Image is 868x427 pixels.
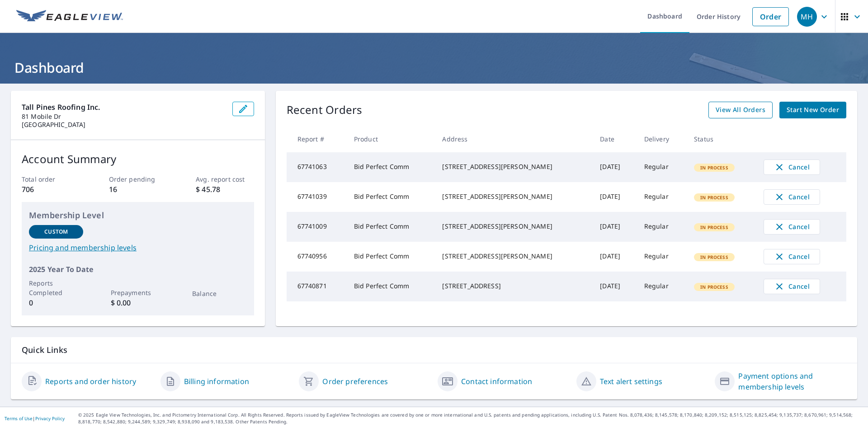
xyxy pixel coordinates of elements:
[5,415,33,422] a: Terms of Use
[637,152,687,182] td: Regular
[347,272,435,301] td: Bid Perfect Comm
[442,222,585,231] div: [STREET_ADDRESS][PERSON_NAME]
[593,212,637,242] td: [DATE]
[184,376,249,387] a: Billing information
[773,281,811,292] span: Cancel
[764,279,820,294] button: Cancel
[738,371,846,392] a: Payment options and membership levels
[779,102,846,118] a: Start New Order
[773,221,811,232] span: Cancel
[192,289,246,298] p: Balance
[78,412,863,425] p: © 2025 Eagle View Technologies, Inc. and Pictometry International Corp. All Rights Reserved. Repo...
[22,174,80,184] p: Total order
[695,224,734,230] span: In Process
[111,288,165,297] p: Prepayments
[287,126,347,152] th: Report #
[322,376,388,387] a: Order preferences
[764,219,820,235] button: Cancel
[695,284,734,290] span: In Process
[637,272,687,301] td: Regular
[29,297,83,308] p: 0
[593,182,637,212] td: [DATE]
[764,189,820,205] button: Cancel
[716,104,765,116] span: View All Orders
[196,184,254,195] p: $ 45.78
[44,228,68,236] p: Custom
[347,182,435,212] td: Bid Perfect Comm
[797,7,817,27] div: MH
[442,252,585,261] div: [STREET_ADDRESS][PERSON_NAME]
[764,249,820,264] button: Cancel
[787,104,839,116] span: Start New Order
[695,254,734,260] span: In Process
[435,126,593,152] th: Address
[287,152,347,182] td: 67741063
[22,184,80,195] p: 706
[773,162,811,173] span: Cancel
[442,282,585,291] div: [STREET_ADDRESS]
[29,242,247,253] a: Pricing and membership levels
[29,278,83,297] p: Reports Completed
[637,182,687,212] td: Regular
[111,297,165,308] p: $ 0.00
[461,376,532,387] a: Contact information
[773,192,811,202] span: Cancel
[287,102,363,118] p: Recent Orders
[29,264,247,275] p: 2025 Year To Date
[695,164,734,171] span: In Process
[637,212,687,242] td: Regular
[109,174,167,184] p: Order pending
[5,416,65,421] p: |
[287,182,347,212] td: 67741039
[287,242,347,272] td: 67740956
[593,152,637,182] td: [DATE]
[695,194,734,201] span: In Process
[773,251,811,262] span: Cancel
[11,58,857,77] h1: Dashboard
[196,174,254,184] p: Avg. report cost
[593,242,637,272] td: [DATE]
[22,344,846,356] p: Quick Links
[442,192,585,201] div: [STREET_ADDRESS][PERSON_NAME]
[708,102,773,118] a: View All Orders
[22,121,225,129] p: [GEOGRAPHIC_DATA]
[752,7,789,26] a: Order
[637,242,687,272] td: Regular
[22,102,225,113] p: Tall Pines Roofing Inc.
[29,209,247,221] p: Membership Level
[593,272,637,301] td: [DATE]
[600,376,662,387] a: Text alert settings
[637,126,687,152] th: Delivery
[347,212,435,242] td: Bid Perfect Comm
[16,10,123,23] img: EV Logo
[347,126,435,152] th: Product
[687,126,756,152] th: Status
[287,272,347,301] td: 67740871
[593,126,637,152] th: Date
[347,152,435,182] td: Bid Perfect Comm
[764,160,820,175] button: Cancel
[22,151,254,167] p: Account Summary
[347,242,435,272] td: Bid Perfect Comm
[22,113,225,121] p: 81 Mobile Dr
[45,376,136,387] a: Reports and order history
[442,162,585,171] div: [STREET_ADDRESS][PERSON_NAME]
[109,184,167,195] p: 16
[287,212,347,242] td: 67741009
[35,415,65,422] a: Privacy Policy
